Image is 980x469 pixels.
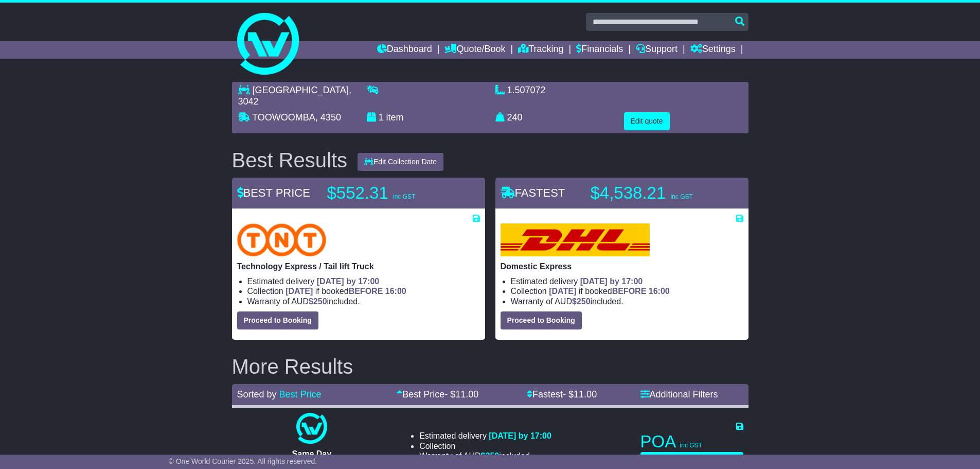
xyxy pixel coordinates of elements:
p: $552.31 [327,183,456,203]
a: Fastest- $11.00 [527,389,597,399]
span: TOOWOOMBA [252,112,315,123]
span: 16:00 [649,287,670,296]
span: - $ [563,389,597,399]
span: $ [481,451,500,460]
span: 11.00 [574,389,597,399]
span: [DATE] by 17:00 [580,277,643,286]
button: Edit Collection Date [358,153,443,171]
button: Proceed to Booking [501,311,582,329]
p: $4,538.21 [591,183,719,203]
span: item [386,112,404,123]
span: Sorted by [237,389,277,399]
span: 250 [313,297,327,306]
li: Collection [511,286,743,296]
li: Warranty of AUD included. [511,297,743,306]
li: Estimated delivery [419,431,551,441]
div: Best Results [227,149,353,171]
span: [DATE] [286,287,313,296]
span: inc GST [393,193,415,200]
p: Technology Express / Tail lift Truck [237,262,480,271]
button: Edit quote [624,112,670,130]
li: Collection [247,286,480,296]
p: Domestic Express [501,262,743,271]
span: 1 [379,112,384,123]
a: Tracking [518,41,563,59]
span: - $ [444,389,478,399]
a: Quote/Book [444,41,505,59]
img: One World Courier: Same Day Nationwide(quotes take 0.5-1 hour) [296,413,327,444]
span: [GEOGRAPHIC_DATA] [253,85,349,95]
span: 250 [577,297,591,306]
span: FASTEST [501,186,565,199]
span: 1.507072 [507,85,546,95]
span: BEST PRICE [237,186,310,199]
span: , 3042 [238,85,351,107]
img: TNT Domestic: Technology Express / Tail lift Truck [237,223,327,256]
span: $ [572,297,591,306]
a: Best Price- $11.00 [397,389,478,399]
span: $ [309,297,327,306]
li: Collection [419,441,551,451]
li: Estimated delivery [511,276,743,286]
span: [DATE] by 17:00 [489,431,551,440]
span: 16:00 [385,287,406,296]
button: Proceed to Booking [237,311,318,329]
p: POA [640,431,743,452]
span: inc GST [670,193,692,200]
a: Settings [690,41,736,59]
a: Additional Filters [640,389,718,399]
span: 250 [486,451,500,460]
a: Best Price [279,389,322,399]
h2: More Results [232,355,749,378]
span: [DATE] by 17:00 [317,277,380,286]
span: , 4350 [315,112,341,123]
li: Warranty of AUD included. [419,451,551,461]
span: inc GST [680,442,702,449]
img: DHL: Domestic Express [501,223,650,256]
a: Dashboard [377,41,432,59]
span: BEFORE [349,287,383,296]
span: if booked [549,287,669,296]
li: Warranty of AUD included. [247,297,480,306]
span: © One World Courier 2025. All rights reserved. [169,457,317,465]
a: Support [636,41,678,59]
span: [DATE] [549,287,576,296]
li: Estimated delivery [247,276,480,286]
a: Financials [576,41,623,59]
span: 240 [507,112,523,123]
span: if booked [286,287,406,296]
span: 11.00 [455,389,478,399]
span: BEFORE [612,287,647,296]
